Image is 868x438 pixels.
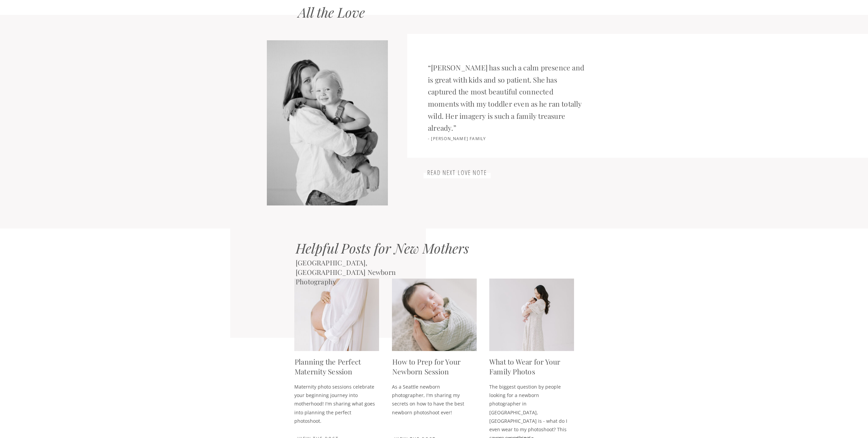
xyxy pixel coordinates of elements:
[428,135,522,141] p: - [PERSON_NAME] Family
[489,382,569,424] p: The biggest question by people looking for a newborn photographer in [GEOGRAPHIC_DATA], [GEOGRAPH...
[489,357,573,378] h3: What to Wear for Your Family Photos
[296,240,511,255] h2: Helpful Posts for New Mothers
[296,258,410,269] h2: [GEOGRAPHIC_DATA], [GEOGRAPHIC_DATA] Newborn Photography
[294,382,378,424] p: Maternity photo sessions celebrate your beginning journey into motherhood! I'm sharing what goes ...
[298,4,399,44] h2: All the Love
[428,62,585,123] p: “[PERSON_NAME] has such a calm presence and is great with kids and so patient. She has captured t...
[392,382,471,424] p: As a Seattle newborn photographer, I'm sharing my secrets on how to have the best newborn photosh...
[423,169,491,177] a: read next love note
[392,357,476,378] h3: How to Prep for Your Newborn Session
[295,357,378,378] h3: Planning the Perfect Maternity Session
